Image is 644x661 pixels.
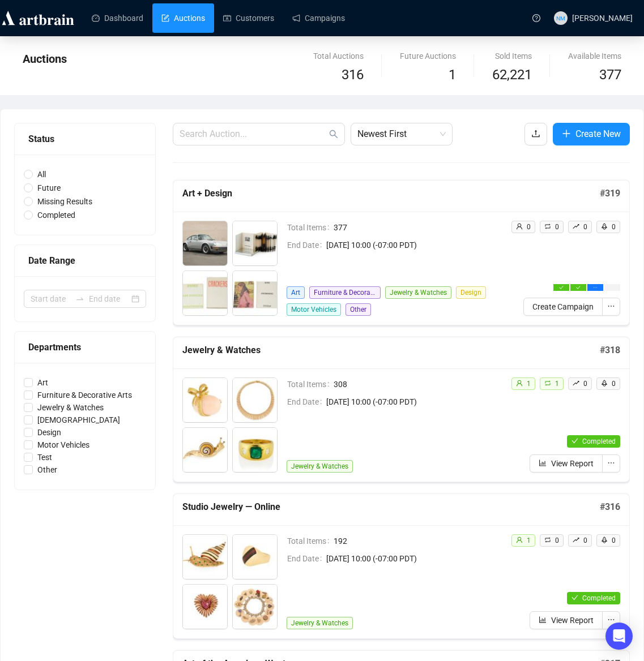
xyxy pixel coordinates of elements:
span: View Report [551,614,594,626]
span: Newest First [357,123,446,145]
span: user [516,380,523,387]
a: Art + Design#319Total Items377End Date[DATE] 10:00 (-07:00 PDT)ArtFurniture & Decorative ArtsJewe... [173,180,630,325]
input: Search Auction... [180,127,327,141]
h5: Art + Design [182,187,600,200]
img: 3_01.jpg [183,428,227,472]
button: Create New [553,123,630,145]
span: Jewelry & Watches [385,286,451,299]
span: Design [33,426,66,439]
span: bar-chart [539,459,547,467]
span: Auctions [23,52,67,66]
span: plus [562,129,571,138]
span: 0 [555,536,559,544]
img: 1_01.jpg [183,378,227,422]
span: [DEMOGRAPHIC_DATA] [33,414,125,426]
span: End Date [287,396,326,408]
span: check [576,285,581,290]
span: Furniture & Decorative Arts [33,389,137,401]
span: 1 [449,67,456,83]
h5: # 316 [600,500,620,514]
span: check [559,285,564,290]
span: All [33,168,50,181]
span: View Report [551,457,594,470]
img: 1001_01.jpg [183,535,227,579]
img: 2_01.jpg [233,221,277,265]
img: 1_01.jpg [183,221,227,265]
span: rocket [601,536,608,543]
div: Departments [28,340,142,354]
img: 3_01.jpg [183,271,227,315]
h5: Studio Jewelry — Online [182,500,600,514]
img: 1003_01.jpg [183,585,227,629]
span: check [572,594,578,601]
div: Future Auctions [400,50,456,62]
div: Date Range [28,254,142,268]
span: 192 [334,535,511,547]
span: Completed [582,594,616,602]
div: Status [28,132,142,146]
span: 1 [555,380,559,388]
span: 377 [334,221,511,234]
span: End Date [287,552,326,565]
div: Sold Items [492,50,532,62]
span: Test [33,451,57,463]
img: 2_01.jpg [233,378,277,422]
span: ellipsis [607,616,615,624]
span: 0 [527,223,531,231]
span: Jewelry & Watches [33,401,108,414]
span: ellipsis [607,302,615,310]
span: upload [531,129,540,138]
span: 316 [342,67,364,83]
span: 0 [583,380,587,388]
a: Studio Jewelry — Online#316Total Items192End Date[DATE] 10:00 (-07:00 PDT)Jewelry & Watchesuser1r... [173,493,630,639]
span: End Date [287,239,326,251]
span: 0 [612,380,616,388]
span: Completed [33,209,80,221]
img: 1004_01.jpg [233,585,277,629]
span: swap-right [75,294,84,303]
h5: Jewelry & Watches [182,344,600,357]
div: Total Auctions [313,50,364,62]
span: Motor Vehicles [33,439,94,451]
span: Other [33,463,62,476]
span: NM [556,13,565,22]
span: search [329,130,338,139]
input: End date [89,293,129,305]
span: Jewelry & Watches [287,617,353,629]
span: 62,221 [492,65,532,86]
span: rise [573,536,579,543]
span: Total Items [287,378,334,390]
h5: # 319 [600,187,620,200]
span: Total Items [287,535,334,547]
span: Art [287,286,305,299]
span: to [75,294,84,303]
img: 4_01.jpg [233,428,277,472]
span: ellipsis [607,459,615,467]
a: Campaigns [292,3,345,33]
span: rise [573,223,579,230]
div: Open Intercom Messenger [605,623,633,650]
span: rocket [601,380,608,387]
span: [PERSON_NAME] [572,14,633,23]
img: 1002_01.jpg [233,535,277,579]
span: Create Campaign [532,301,594,313]
span: 0 [555,223,559,231]
span: 377 [599,67,621,83]
span: Motor Vehicles [287,303,341,316]
span: bar-chart [539,616,547,624]
span: 0 [583,536,587,544]
span: Art [33,376,53,389]
div: Available Items [568,50,621,62]
span: retweet [544,223,551,230]
span: 308 [334,378,511,390]
span: Completed [582,437,616,445]
span: [DATE] 10:00 (-07:00 PDT) [326,239,511,251]
input: Start date [31,293,71,305]
span: retweet [544,536,551,543]
span: question-circle [532,14,540,22]
a: Jewelry & Watches#318Total Items308End Date[DATE] 10:00 (-07:00 PDT)Jewelry & Watchesuser1retweet... [173,337,630,482]
button: View Report [530,454,603,473]
span: Furniture & Decorative Arts [309,286,381,299]
span: retweet [544,380,551,387]
span: ellipsis [593,285,598,290]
